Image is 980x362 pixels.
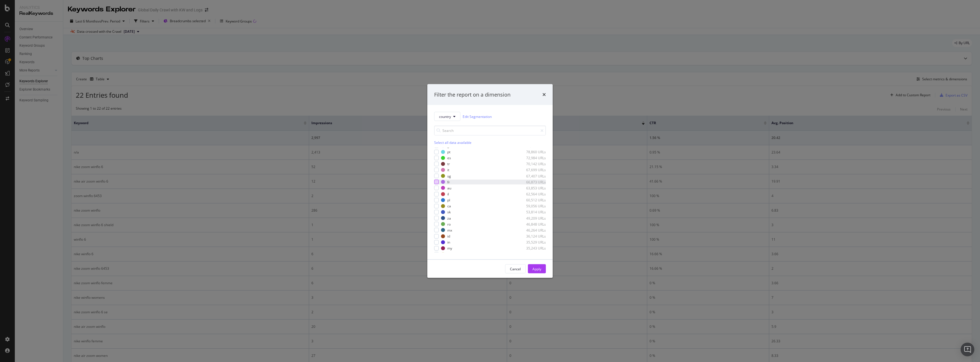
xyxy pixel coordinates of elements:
[447,192,449,197] div: il
[447,173,451,178] div: sg
[542,91,546,98] div: times
[434,126,546,136] input: Search
[961,343,974,356] div: Open Intercom Messenger
[518,252,546,257] div: 32,620 URLs
[532,266,541,271] div: Apply
[518,161,546,166] div: 70,142 URLs
[528,264,546,273] button: Apply
[518,185,546,190] div: 63,853 URLs
[518,204,546,208] div: 59,056 URLs
[447,216,451,220] div: za
[439,114,451,119] span: country
[518,240,546,245] div: 35,529 URLs
[463,113,492,119] a: Edit Segmentation
[447,246,452,251] div: my
[447,179,450,184] div: fr
[447,210,451,214] div: sk
[447,234,450,239] div: id
[518,167,546,172] div: 67,699 URLs
[518,210,546,214] div: 53,814 URLs
[427,84,553,278] div: modal
[518,246,546,251] div: 35,243 URLs
[518,216,546,220] div: 49,209 URLs
[447,240,450,245] div: in
[518,198,546,203] div: 60,512 URLs
[434,112,460,121] button: country
[447,198,450,203] div: pl
[447,167,449,172] div: it
[447,222,451,226] div: ro
[518,173,546,178] div: 67,407 URLs
[434,91,511,98] div: Filter the report on a dimension
[518,156,546,160] div: 72,984 URLs
[518,150,546,154] div: 78,860 URLs
[447,204,451,208] div: ca
[447,161,450,166] div: tr
[447,185,451,190] div: au
[447,150,450,154] div: pt
[434,140,546,145] div: Select all data available
[447,228,452,232] div: mx
[447,156,451,160] div: es
[518,222,546,226] div: 46,848 URLs
[518,234,546,239] div: 36,124 URLs
[505,264,526,273] button: Cancel
[518,179,546,184] div: 66,873 URLs
[447,252,451,257] div: vn
[510,266,521,271] div: Cancel
[518,228,546,232] div: 46,264 URLs
[518,192,546,197] div: 62,564 URLs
